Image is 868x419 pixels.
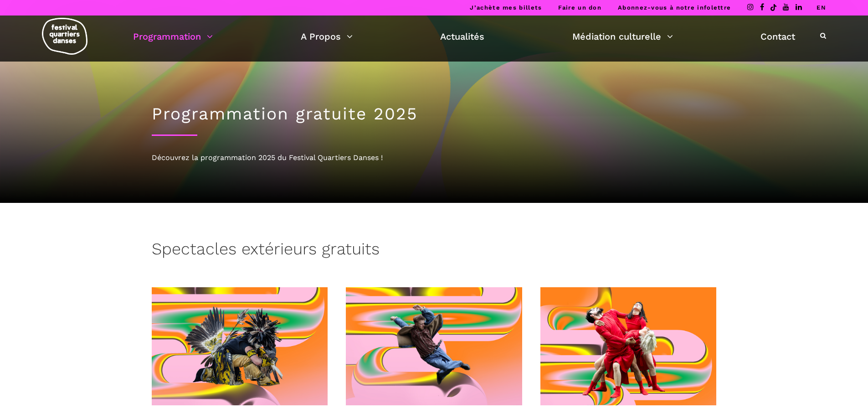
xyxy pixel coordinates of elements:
[152,239,380,262] h3: Spectacles extérieurs gratuits
[152,152,717,164] div: Découvrez la programmation 2025 du Festival Quartiers Danses !
[152,104,717,124] h1: Programmation gratuite 2025
[618,4,731,11] a: Abonnez-vous à notre infolettre
[558,4,601,11] a: Faire un don
[817,4,826,11] a: EN
[301,29,353,44] a: A Propos
[133,29,213,44] a: Programmation
[760,29,795,44] a: Contact
[440,29,484,44] a: Actualités
[572,29,673,44] a: Médiation culturelle
[470,4,542,11] a: J’achète mes billets
[42,18,87,55] img: logo-fqd-med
